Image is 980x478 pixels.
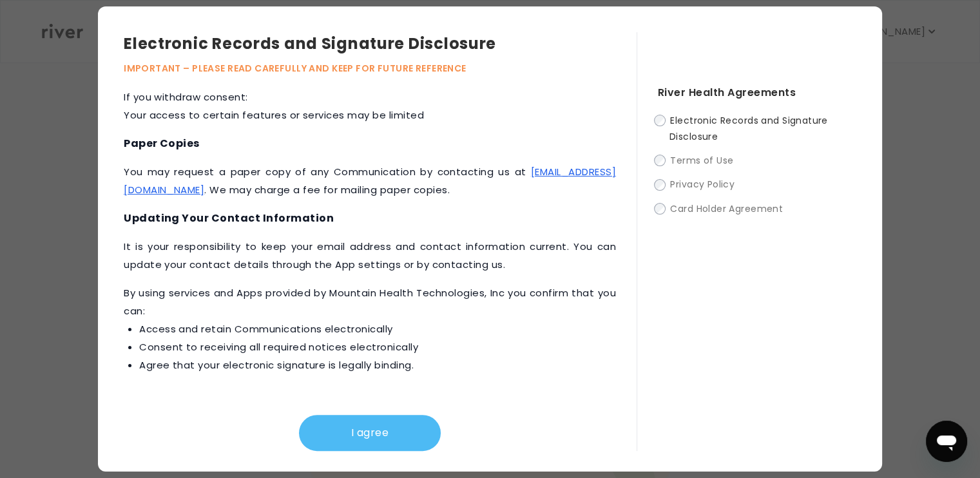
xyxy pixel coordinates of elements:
p: It is your responsibility to keep your email address and contact information current. You can upd... [124,238,616,274]
span: Terms of Use [670,154,733,167]
p: You may request a paper copy of any Communication by contacting us at . We may charge a fee for m... [124,163,616,199]
span: Card Holder Agreement [670,202,783,215]
span: Electronic Records and Signature Disclosure [669,114,828,143]
p: IMPORTANT – PLEASE READ CAREFULLY AND KEEP FOR FUTURE REFERENCE [124,61,637,76]
h4: Updating Your Contact Information [124,209,616,227]
li: Access and retain Communications electronically [139,320,616,338]
h4: River Health Agreements [658,84,856,102]
p: ‍By using services and Apps provided by Mountain Health Technologies, Inc you confirm that you can: [124,284,616,374]
li: Agree that your electronic signature is legally binding. [139,356,616,374]
iframe: Button to launch messaging window [926,421,967,462]
p: If you withdraw consent: Your access to certain features or services may be limited [124,88,616,124]
h4: Paper Copies [124,135,616,153]
button: I agree [299,415,441,451]
li: Consent to receiving all required notices electronically [139,338,616,356]
h3: Electronic Records and Signature Disclosure [124,32,637,55]
span: Privacy Policy [670,178,735,191]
